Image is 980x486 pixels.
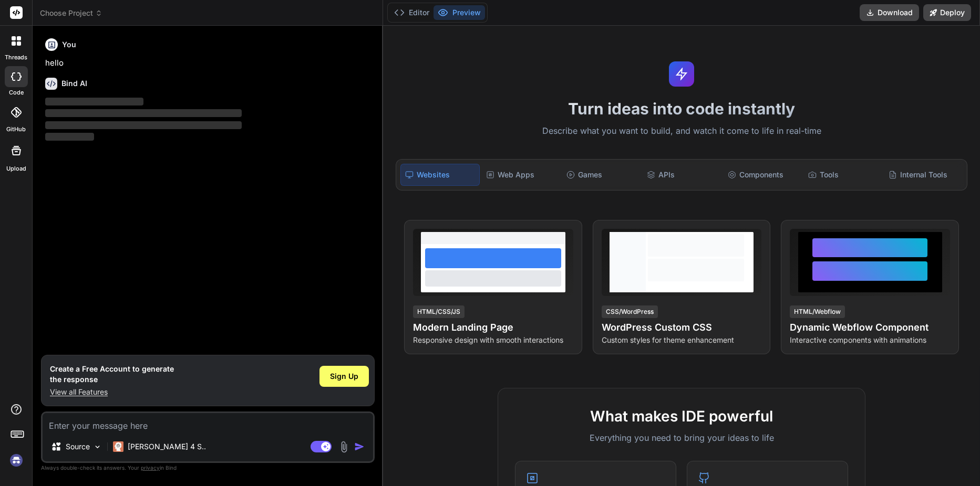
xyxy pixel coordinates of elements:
[93,442,102,451] img: Pick Models
[45,121,242,129] span: ‌
[45,133,94,141] span: ‌
[128,441,206,452] p: [PERSON_NAME] 4 S..
[62,39,76,50] h6: You
[389,99,974,118] h1: Turn ideas into code instantly
[6,164,26,173] label: Upload
[515,431,848,444] p: Everything you need to bring your ideas to life
[45,98,143,105] span: ‌
[389,124,974,138] p: Describe what you want to build, and watch it come to life in real-time
[41,463,375,473] p: Always double-check its answers. Your in Bind
[643,164,721,186] div: APIs
[434,5,485,20] button: Preview
[7,451,25,469] img: signin
[141,464,160,471] span: privacy
[790,305,845,318] div: HTML/Webflow
[354,441,365,452] img: icon
[45,109,242,117] span: ‌
[5,53,27,62] label: threads
[804,164,882,186] div: Tools
[66,441,90,452] p: Source
[562,164,641,186] div: Games
[400,164,480,186] div: Websites
[482,164,560,186] div: Web Apps
[515,405,848,427] h2: What makes IDE powerful
[390,5,434,20] button: Editor
[50,387,174,397] p: View all Features
[602,320,762,335] h4: WordPress Custom CSS
[790,320,950,335] h4: Dynamic Webflow Component
[724,164,802,186] div: Components
[330,371,358,382] span: Sign Up
[790,335,950,345] p: Interactive components with animations
[884,164,963,186] div: Internal Tools
[413,335,573,345] p: Responsive design with smooth interactions
[50,364,174,385] h1: Create a Free Account to generate the response
[6,125,26,134] label: GitHub
[413,320,573,335] h4: Modern Landing Page
[61,78,87,89] h6: Bind AI
[9,88,24,97] label: code
[45,57,373,69] p: hello
[923,4,971,21] button: Deploy
[338,441,350,453] img: attachment
[413,305,465,318] div: HTML/CSS/JS
[602,305,658,318] div: CSS/WordPress
[602,335,762,345] p: Custom styles for theme enhancement
[860,4,919,21] button: Download
[40,8,102,18] span: Choose Project
[113,441,123,452] img: Claude 4 Sonnet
